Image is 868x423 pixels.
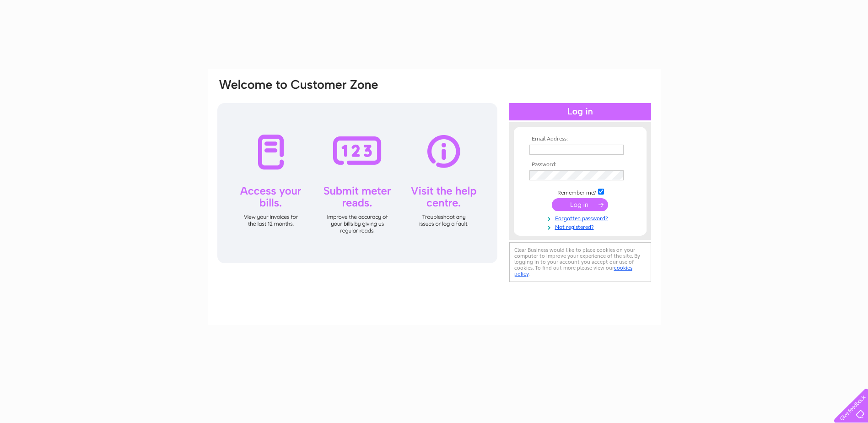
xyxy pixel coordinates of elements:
[514,265,632,277] a: cookies policy
[529,213,633,222] a: Forgotten password?
[527,162,633,168] th: Password:
[527,136,633,142] th: Email Address:
[527,187,633,196] td: Remember me?
[552,198,608,211] input: Submit
[529,222,633,231] a: Not registered?
[509,242,651,282] div: Clear Business would like to place cookies on your computer to improve your experience of the sit...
